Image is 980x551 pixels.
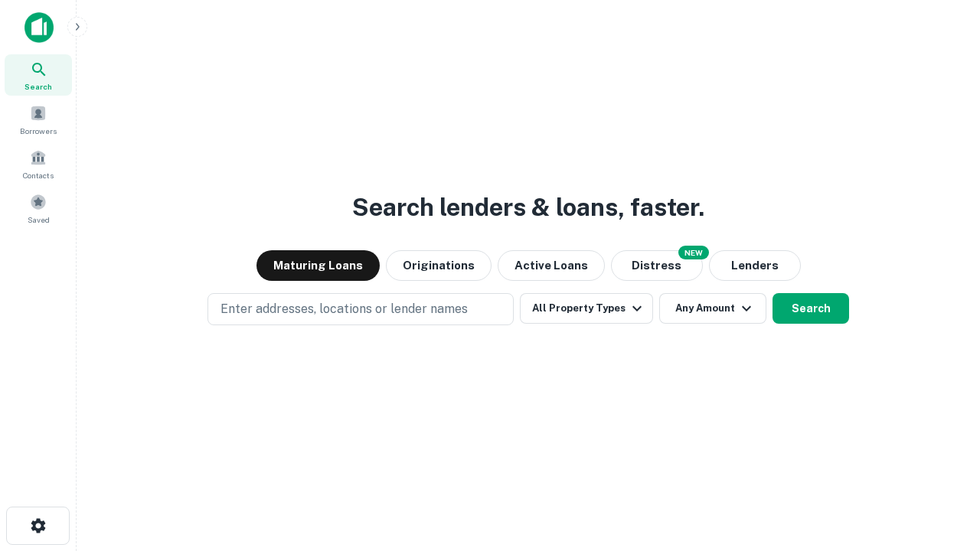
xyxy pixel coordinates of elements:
[773,293,849,324] button: Search
[903,429,980,502] iframe: Chat Widget
[24,80,52,93] span: Search
[256,250,380,281] button: Maturing Loans
[709,250,801,281] button: Lenders
[611,250,703,281] button: Search distressed loans with lien and other non-mortgage details.
[207,293,514,325] button: Enter addresses, locations or lender names
[220,300,468,318] p: Enter addresses, locations or lender names
[24,12,54,43] img: capitalize-icon.png
[520,293,653,324] button: All Property Types
[5,99,72,140] a: Borrowers
[352,189,704,226] h3: Search lenders & loans, faster.
[20,125,57,137] span: Borrowers
[5,54,72,96] a: Search
[5,187,72,229] a: Saved
[23,169,54,181] span: Contacts
[678,246,709,259] div: NEW
[386,250,492,281] button: Originations
[28,214,50,226] span: Saved
[659,293,766,324] button: Any Amount
[5,143,72,184] a: Contacts
[498,250,605,281] button: Active Loans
